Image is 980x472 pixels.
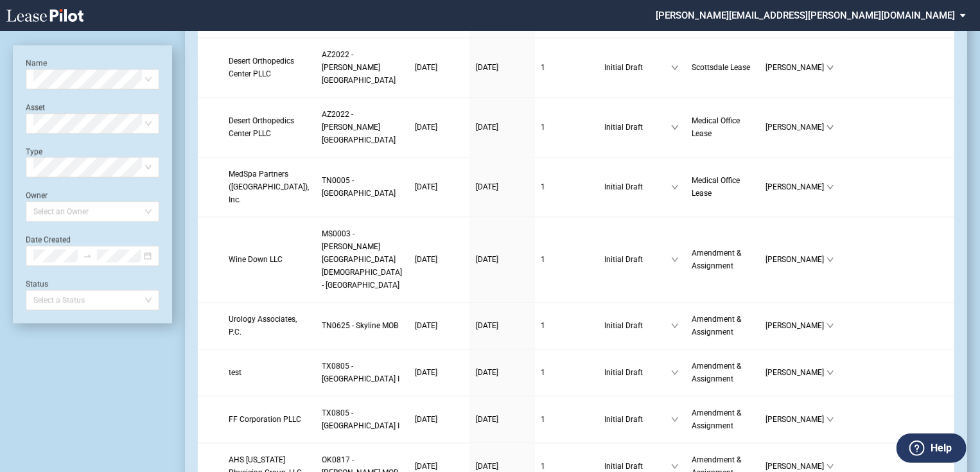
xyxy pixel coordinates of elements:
[692,249,741,270] span: Amendment & Assignment
[766,253,827,266] span: [PERSON_NAME]
[766,180,827,193] span: [PERSON_NAME]
[766,61,827,74] span: [PERSON_NAME]
[541,462,546,471] span: 1
[671,322,679,329] span: down
[827,322,834,329] span: down
[322,406,402,432] a: TX0805 - [GEOGRAPHIC_DATA] I
[541,319,592,332] a: 1
[541,413,592,426] a: 1
[415,61,463,74] a: [DATE]
[322,108,402,146] a: AZ2022 - [PERSON_NAME][GEOGRAPHIC_DATA]
[415,366,463,379] a: [DATE]
[322,110,396,144] span: AZ2022 - Osborn Town Center
[766,121,827,134] span: [PERSON_NAME]
[692,315,741,337] span: Amendment & Assignment
[415,368,437,377] span: [DATE]
[541,63,546,72] span: 1
[692,408,741,430] span: Amendment & Assignment
[541,61,592,74] a: 1
[476,319,529,332] a: [DATE]
[827,369,834,376] span: down
[692,61,753,74] a: Scottsdale Lease
[322,48,402,87] a: AZ2022 - [PERSON_NAME][GEOGRAPHIC_DATA]
[415,180,463,193] a: [DATE]
[322,319,402,332] a: TN0625 - Skyline MOB
[415,321,437,330] span: [DATE]
[476,182,498,191] span: [DATE]
[671,64,679,71] span: down
[604,366,670,379] span: Initial Draft
[322,229,402,290] span: MS0003 - Jackson Baptist Medical Center - Belhaven
[322,362,399,383] span: TX0805 - SouthWest Medical Plaza I
[931,440,952,457] label: Help
[692,63,750,72] span: Scottsdale Lease
[229,57,294,78] span: Desert Orthopedics Center PLLC
[827,64,834,71] span: down
[541,253,592,266] a: 1
[415,415,437,424] span: [DATE]
[415,253,463,266] a: [DATE]
[229,366,309,379] a: test
[83,251,92,260] span: swap-right
[671,415,679,423] span: down
[229,315,297,337] span: Urology Associates, P.C.
[604,413,670,426] span: Initial Draft
[83,251,92,260] span: to
[671,462,679,470] span: down
[26,147,42,156] label: Type
[229,170,309,204] span: MedSpa Partners (US), Inc.
[766,319,827,332] span: [PERSON_NAME]
[476,413,529,426] a: [DATE]
[415,462,437,471] span: [DATE]
[26,191,48,200] label: Owner
[541,415,546,424] span: 1
[897,433,967,463] button: Help
[415,413,463,426] a: [DATE]
[604,121,670,134] span: Initial Draft
[229,168,309,206] a: MedSpa Partners ([GEOGRAPHIC_DATA]), Inc.
[692,247,753,272] a: Amendment & Assignment
[322,227,402,292] a: MS0003 - [PERSON_NAME][GEOGRAPHIC_DATA][DEMOGRAPHIC_DATA] - [GEOGRAPHIC_DATA]
[476,321,498,330] span: [DATE]
[692,360,753,385] a: Amendment & Assignment
[476,415,498,424] span: [DATE]
[229,253,309,266] a: Wine Down LLC
[415,123,437,132] span: [DATE]
[604,319,670,332] span: Initial Draft
[541,321,546,330] span: 1
[476,61,529,74] a: [DATE]
[692,116,740,138] span: Medical Office Lease
[692,176,740,198] span: Medical Office Lease
[541,368,546,377] span: 1
[827,462,834,470] span: down
[541,121,592,134] a: 1
[541,180,592,193] a: 1
[26,58,47,67] label: Name
[476,255,498,264] span: [DATE]
[692,406,753,432] a: Amendment & Assignment
[541,123,546,132] span: 1
[766,413,827,426] span: [PERSON_NAME]
[476,368,498,377] span: [DATE]
[476,121,529,134] a: [DATE]
[604,61,670,74] span: Initial Draft
[541,255,546,264] span: 1
[415,182,437,191] span: [DATE]
[322,360,402,385] a: TX0805 - [GEOGRAPHIC_DATA] I
[229,255,283,264] span: Wine Down LLC
[827,256,834,263] span: down
[476,366,529,379] a: [DATE]
[671,256,679,263] span: down
[322,174,402,200] a: TN0005 - [GEOGRAPHIC_DATA]
[322,176,396,198] span: TN0005 - 8 City Blvd
[415,121,463,134] a: [DATE]
[26,279,48,288] label: Status
[692,362,741,383] span: Amendment & Assignment
[541,366,592,379] a: 1
[415,63,437,72] span: [DATE]
[671,369,679,376] span: down
[604,253,670,266] span: Initial Draft
[671,183,679,191] span: down
[827,123,834,131] span: down
[229,368,241,377] span: test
